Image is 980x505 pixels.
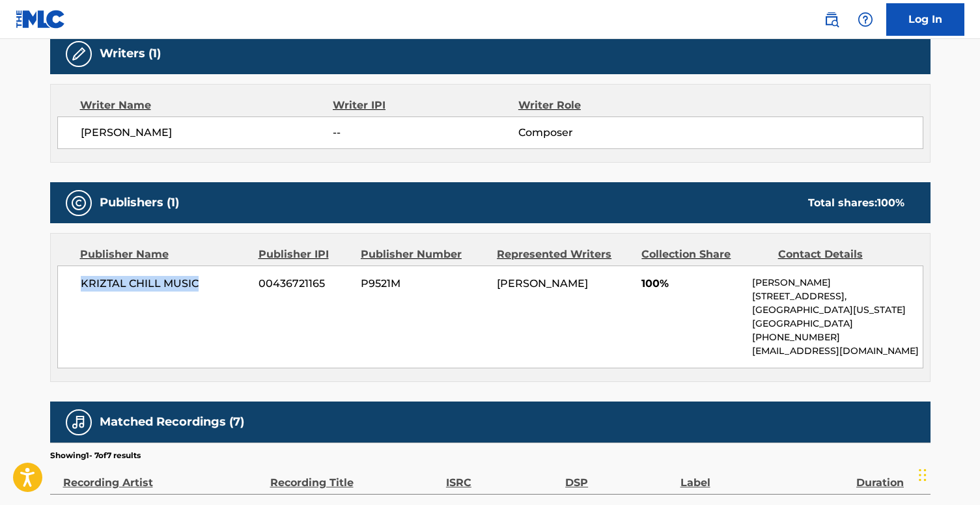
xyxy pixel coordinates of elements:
[518,125,687,141] span: Composer
[752,331,922,344] p: [PHONE_NUMBER]
[333,125,518,141] span: --
[71,415,87,430] img: Matched Recordings
[71,46,87,62] img: Writers
[259,247,351,262] div: Publisher IPI
[752,290,922,303] p: [STREET_ADDRESS],
[361,247,487,262] div: Publisher Number
[63,461,264,491] div: Recording Artist
[446,461,559,491] div: ISRC
[81,276,249,292] span: KRIZTAL CHILL MUSIC
[16,10,66,29] img: MLC Logo
[80,247,249,262] div: Publisher Name
[333,98,518,113] div: Writer IPI
[641,247,768,262] div: Collection Share
[270,461,440,491] div: Recording Title
[361,276,487,292] span: P9521M
[808,195,904,211] div: Total shares:
[100,415,244,430] h5: Matched Recordings (7)
[915,443,980,505] iframe: Chat Widget
[858,12,873,27] img: help
[71,195,87,211] img: Publishers
[100,46,161,61] h5: Writers (1)
[856,461,924,491] div: Duration
[565,461,673,491] div: DSP
[680,461,850,491] div: Label
[752,317,922,331] p: [GEOGRAPHIC_DATA]
[752,276,922,290] p: [PERSON_NAME]
[100,195,179,210] h5: Publishers (1)
[80,98,333,113] div: Writer Name
[886,3,964,36] a: Log In
[752,303,922,317] p: [GEOGRAPHIC_DATA][US_STATE]
[641,276,742,292] span: 100%
[852,7,878,33] div: Help
[497,277,588,290] span: [PERSON_NAME]
[824,12,839,27] img: search
[518,98,687,113] div: Writer Role
[259,276,351,292] span: 00436721165
[752,344,922,358] p: [EMAIL_ADDRESS][DOMAIN_NAME]
[778,247,904,262] div: Contact Details
[50,450,141,461] p: Showing 1 - 7 of 7 results
[81,125,333,141] span: [PERSON_NAME]
[919,456,927,495] div: Drag
[877,197,904,209] span: 100 %
[497,247,632,262] div: Represented Writers
[819,7,845,33] a: Public Search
